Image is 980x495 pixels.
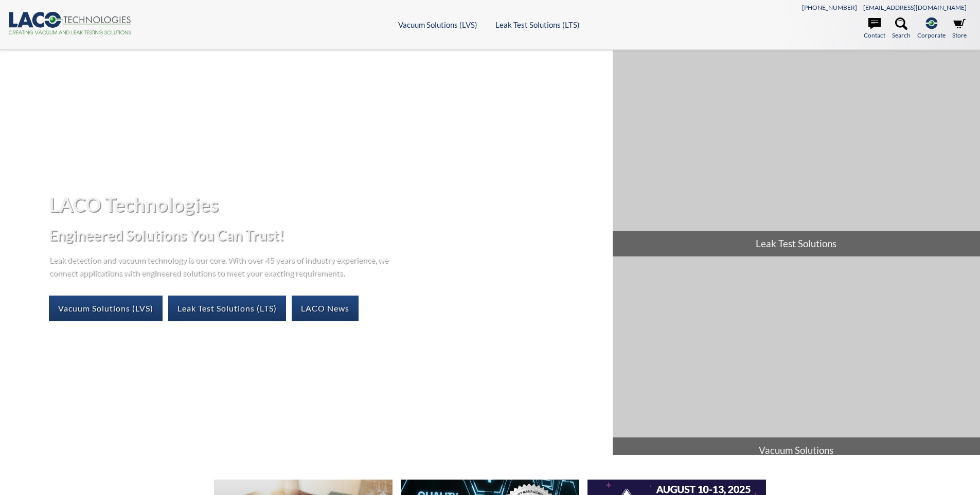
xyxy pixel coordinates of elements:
[168,296,286,321] a: Leak Test Solutions (LTS)
[863,4,967,11] a: [EMAIL_ADDRESS][DOMAIN_NAME]
[613,257,980,463] a: Vacuum Solutions
[49,296,163,321] a: Vacuum Solutions (LVS)
[864,17,885,40] a: Contact
[49,192,604,217] h1: LACO Technologies
[49,226,604,245] h2: Engineered Solutions You Can Trust!
[917,30,946,40] span: Corporate
[613,50,980,256] a: Leak Test Solutions
[802,4,857,11] a: [PHONE_NUMBER]
[398,20,477,29] a: Vacuum Solutions (LVS)
[292,296,359,321] a: LACO News
[892,17,911,40] a: Search
[613,437,980,463] span: Vacuum Solutions
[613,231,980,256] span: Leak Test Solutions
[952,17,967,40] a: Store
[49,253,394,279] p: Leak detection and vacuum technology is our core. With over 45 years of industry experience, we c...
[495,20,580,29] a: Leak Test Solutions (LTS)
